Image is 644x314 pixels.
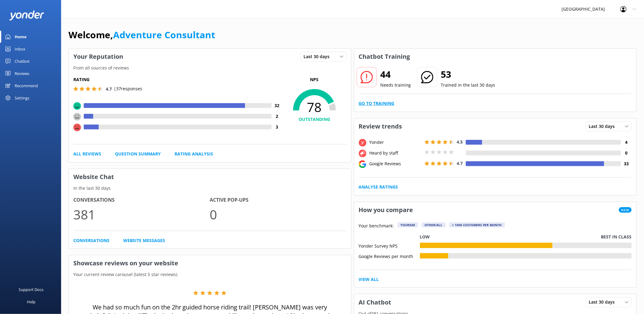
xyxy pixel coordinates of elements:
h3: Website Chat [69,169,351,185]
span: 78 [282,99,347,115]
p: NPS [282,76,347,83]
h3: Chatbot Training [354,49,415,65]
p: Best in class [601,234,632,240]
p: | 37 responses [114,85,142,92]
div: Tourism [398,222,418,227]
div: Chatbot [15,55,30,67]
a: All Reviews [73,151,101,157]
p: 0 [210,204,347,225]
p: Low [420,234,430,240]
span: New [619,207,632,213]
span: Last 30 days [589,123,619,130]
h4: Active Pop-ups [210,196,347,204]
h4: 32 [272,102,282,109]
a: Rating Analysis [175,151,213,157]
div: Help [27,296,35,308]
h3: AI Chatbot [354,294,396,310]
h4: 2 [272,113,282,120]
p: In the last 30 days [69,185,351,192]
div: Yonder Survey NPS [359,243,420,248]
a: View All [359,276,379,283]
p: Your current review carousel (latest 5 star reviews) [69,271,351,278]
span: Last 30 days [304,53,333,60]
h3: Your Reputation [69,49,128,65]
h2: 53 [441,67,495,82]
h3: Review trends [354,118,407,134]
span: 4.5 [457,139,463,145]
h4: 0 [621,150,632,156]
div: > 1000 customers per month [449,222,505,227]
a: Conversations [73,237,109,244]
h4: Conversations [73,196,210,204]
p: Trained in the last 30 days [441,82,495,88]
img: yonder-white-logo.png [9,10,44,21]
span: 4.7 [106,86,112,92]
div: Support Docs [19,283,44,296]
a: Analyse Ratings [359,184,398,190]
div: Reviews [15,67,29,80]
span: 4.7 [457,160,463,166]
div: Settings [15,92,29,104]
div: Google Reviews [368,160,423,167]
div: Heard by staff [368,150,423,156]
h3: How you compare [354,202,418,218]
span: Last 30 days [589,299,619,305]
a: Website Messages [123,237,165,244]
h3: Showcase reviews on your website [69,255,351,271]
a: Go to Training [359,100,395,107]
div: Other/All [422,222,446,227]
p: Your benchmark: [359,222,394,230]
div: Inbox [15,43,25,55]
p: 381 [73,204,210,225]
div: Yonder [368,139,423,146]
p: From all sources of reviews [69,65,351,71]
h2: 44 [381,67,411,82]
h5: Rating [73,76,282,83]
h4: 3 [272,124,282,130]
a: Question Summary [115,151,161,157]
h1: Welcome, [68,28,215,42]
h4: 33 [621,160,632,167]
div: Google Reviews per month [359,253,420,259]
div: Recommend [15,80,38,92]
a: Adventure Consultant [113,28,215,41]
p: Needs training [381,82,411,88]
h4: OUTSTANDING [282,116,347,123]
h4: 4 [621,139,632,146]
div: Home [15,31,27,43]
